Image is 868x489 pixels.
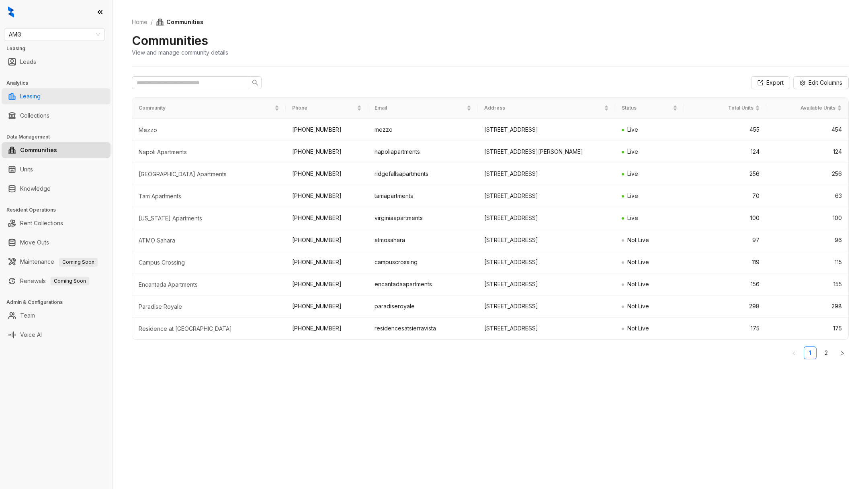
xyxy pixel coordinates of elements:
[478,185,615,207] td: [STREET_ADDRESS]
[766,185,848,207] td: 63
[766,251,848,273] td: 115
[286,98,368,119] th: Phone
[20,327,42,343] a: Voice AI
[368,229,478,251] td: atmosahara
[2,215,111,231] li: Rent Collections
[766,78,784,87] span: Export
[20,215,63,231] a: Rent Collections
[20,108,49,124] a: Collections
[20,88,41,104] a: Leasing
[286,207,368,229] td: [PHONE_NUMBER]
[132,48,228,57] div: View and manage community details
[59,258,98,267] span: Coming Soon
[840,351,845,356] span: right
[2,108,111,124] li: Collections
[20,308,35,324] a: Team
[627,281,649,287] span: Not Live
[627,259,649,265] span: Not Live
[130,18,149,26] a: Home
[478,229,615,251] td: [STREET_ADDRESS]
[684,229,766,251] td: 97
[139,325,279,333] div: Residence at Sierra Vista
[684,163,766,185] td: 256
[20,273,89,289] a: RenewalsComing Soon
[766,119,848,141] td: 454
[2,142,111,158] li: Communities
[368,98,478,119] th: Email
[2,327,111,343] li: Voice AI
[804,346,817,359] li: 1
[684,119,766,141] td: 455
[766,229,848,251] td: 96
[773,104,836,112] span: Available Units
[132,33,208,48] h2: Communities
[766,207,848,229] td: 100
[684,207,766,229] td: 100
[368,119,478,141] td: mezzo
[684,185,766,207] td: 70
[684,273,766,295] td: 156
[684,98,766,119] th: Total Units
[751,76,790,89] button: Export
[9,29,100,41] span: AMG
[690,104,753,112] span: Total Units
[2,254,111,270] li: Maintenance
[20,181,51,197] a: Knowledge
[286,229,368,251] td: [PHONE_NUMBER]
[6,206,112,214] h3: Resident Operations
[286,141,368,163] td: [PHONE_NUMBER]
[292,104,355,112] span: Phone
[627,170,638,177] span: Live
[836,346,849,359] button: right
[286,119,368,141] td: [PHONE_NUMBER]
[757,80,763,86] span: export
[766,273,848,295] td: 155
[478,251,615,273] td: [STREET_ADDRESS]
[375,104,465,112] span: Email
[627,325,649,332] span: Not Live
[156,18,203,26] span: Communities
[627,214,638,221] span: Live
[627,236,649,243] span: Not Live
[622,104,671,112] span: Status
[684,141,766,163] td: 124
[20,142,57,158] a: Communities
[478,273,615,295] td: [STREET_ADDRESS]
[8,6,14,18] img: logo
[286,251,368,273] td: [PHONE_NUMBER]
[800,80,805,86] span: setting
[6,299,112,306] h3: Admin & Configurations
[368,141,478,163] td: napoliapartments
[766,98,849,119] th: Available Units
[684,318,766,340] td: 175
[820,346,833,359] li: 2
[2,88,111,104] li: Leasing
[804,347,816,359] a: 1
[368,295,478,318] td: paradiseroyale
[627,303,649,310] span: Not Live
[139,259,279,267] div: Campus Crossing
[286,185,368,207] td: [PHONE_NUMBER]
[139,214,279,222] div: Virginia Apartments
[139,236,279,244] div: ATMO Sahara
[627,126,638,133] span: Live
[478,163,615,185] td: [STREET_ADDRESS]
[478,295,615,318] td: [STREET_ADDRESS]
[766,295,848,318] td: 298
[766,141,848,163] td: 124
[132,98,286,119] th: Community
[20,234,49,251] a: Move Outs
[627,148,638,155] span: Live
[20,161,33,177] a: Units
[368,207,478,229] td: virginiaapartments
[51,277,89,285] span: Coming Soon
[792,351,796,356] span: left
[151,18,153,26] li: /
[139,126,279,134] div: Mezzo
[793,76,849,89] button: Edit Columns
[478,141,615,163] td: [STREET_ADDRESS][PERSON_NAME]
[368,251,478,273] td: campuscrossing
[615,98,684,119] th: Status
[139,170,279,178] div: Ridge Falls Apartments
[6,45,112,52] h3: Leasing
